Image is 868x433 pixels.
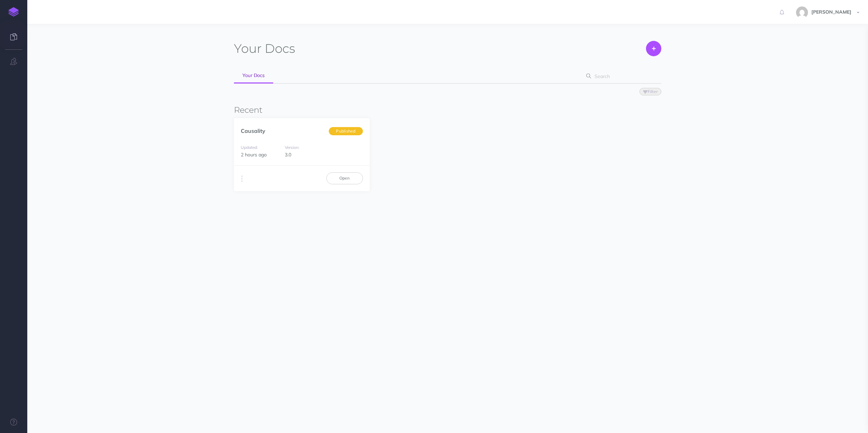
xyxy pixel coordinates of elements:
[796,6,808,18] img: 5e65f80bd5f055f0ce8376a852e1104c.jpg
[241,145,258,150] small: Updated:
[234,106,661,114] h3: Recent
[241,174,243,184] i: More actions
[9,7,19,17] img: logo-mark.svg
[285,152,291,158] span: 3.0
[241,152,267,158] span: 2 hours ago
[639,88,661,95] button: Filter
[241,127,265,134] a: Causality
[234,41,262,56] span: Your
[808,9,855,15] span: [PERSON_NAME]
[234,68,273,83] a: Your Docs
[326,172,363,184] a: Open
[234,41,295,56] h1: Docs
[592,70,651,82] input: Search
[285,145,299,150] small: Version:
[242,72,265,78] span: Your Docs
